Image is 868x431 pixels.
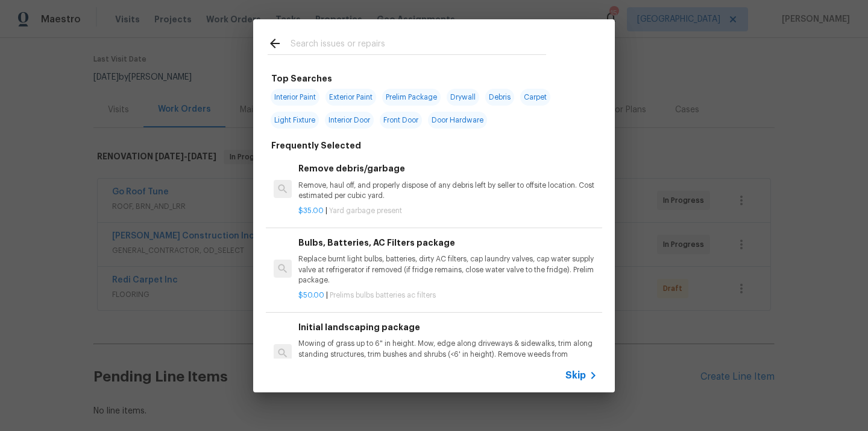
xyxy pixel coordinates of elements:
span: Door Hardware [428,112,487,129]
h6: Bulbs, Batteries, AC Filters package [298,236,597,249]
h6: Remove debris/garbage [298,162,597,175]
span: Debris [485,89,514,106]
p: | [298,206,597,216]
span: Interior Door [325,112,374,129]
span: Yard garbage present [329,207,402,214]
span: Prelim Package [382,89,441,106]
input: Search issues or repairs [291,36,546,54]
span: Drywall [447,89,479,106]
p: Replace burnt light bulbs, batteries, dirty AC filters, cap laundry valves, cap water supply valv... [298,254,597,285]
span: $50.00 [298,292,324,299]
span: Carpet [520,89,550,106]
span: $35.00 [298,207,324,214]
h6: Initial landscaping package [298,321,597,334]
p: Remove, haul off, and properly dispose of any debris left by seller to offsite location. Cost est... [298,180,597,201]
h6: Top Searches [271,72,332,85]
span: Front Door [380,112,422,129]
span: Interior Paint [271,89,319,106]
span: Prelims bulbs batteries ac filters [330,292,436,299]
h6: Frequently Selected [271,139,361,152]
span: Exterior Paint [325,89,376,106]
p: | [298,290,597,301]
span: Skip [565,369,586,382]
span: Light Fixture [271,112,319,129]
p: Mowing of grass up to 6" in height. Mow, edge along driveways & sidewalks, trim along standing st... [298,339,597,369]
